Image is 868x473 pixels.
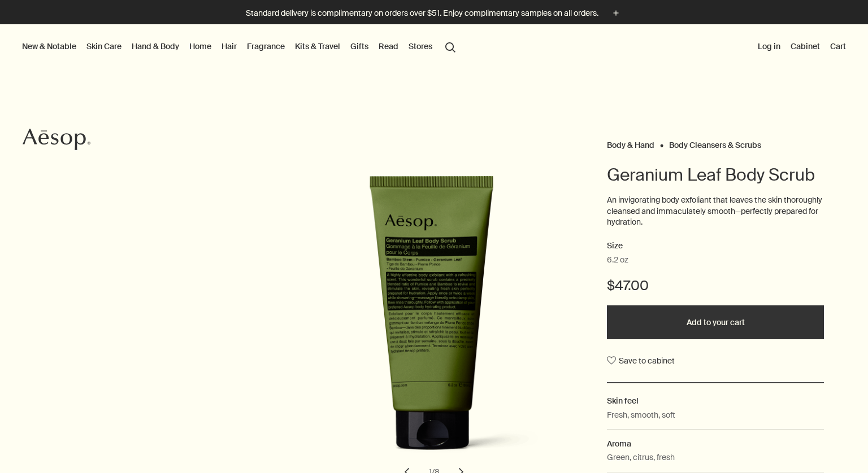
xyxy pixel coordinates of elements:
[607,255,628,266] span: 6.2 oz
[607,305,824,339] button: Add to your cart - $47.00
[406,39,435,54] button: Stores
[20,125,93,156] a: Aesop
[607,409,675,421] p: Fresh, smooth, soft
[84,39,124,54] a: Skin Care
[376,39,401,54] a: Read
[828,39,848,54] button: Cart
[219,39,239,54] a: Hair
[246,7,598,19] p: Standard delivery is complimentary on orders over $51. Enjoy complimentary samples on all orders.
[23,128,90,151] svg: Aesop
[332,176,581,470] img: Back of Geranium Leaf Body Scrub in green tube
[129,39,181,54] a: Hand & Body
[348,39,371,54] a: Gifts
[245,39,287,54] a: Fragrance
[607,195,824,228] p: An invigorating body exfoliant that leaves the skin thoroughly cleansed and immaculately smooth—p...
[20,39,79,54] button: New & Notable
[669,140,761,145] a: Body Cleansers & Scrubs
[293,39,342,54] a: Kits & Travel
[788,39,822,54] a: Cabinet
[607,239,824,253] h2: Size
[756,24,848,69] nav: supplementary
[246,7,622,20] button: Standard delivery is complimentary on orders over $51. Enjoy complimentary samples on all orders.
[607,164,824,186] h1: Geranium Leaf Body Scrub
[607,277,649,295] span: $47.00
[607,395,824,407] h2: Skin feel
[440,36,461,57] button: Open search
[607,437,824,450] h2: Aroma
[20,24,461,69] nav: primary
[607,451,675,463] p: Green, citrus, fresh
[187,39,214,54] a: Home
[607,140,654,145] a: Body & Hand
[607,351,675,371] button: Save to cabinet
[756,39,783,54] button: Log in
